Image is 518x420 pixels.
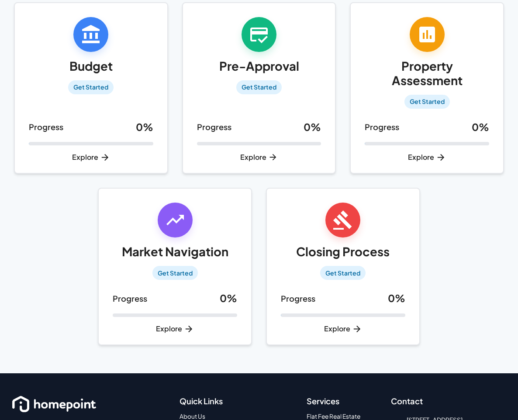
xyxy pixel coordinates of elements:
[113,293,147,304] p: Progress
[136,119,153,135] h6: 0 %
[29,152,153,162] p: Explore
[113,324,237,334] p: Explore
[404,97,450,106] span: Get Started
[122,244,228,259] h5: Market Navigation
[365,152,489,162] p: Explore
[180,413,205,420] a: About Us
[391,394,508,408] h6: Contact
[10,394,98,414] img: homepoint_logo_white_horz.png
[152,269,198,278] span: Get Started
[220,290,237,306] h6: 0 %
[365,59,489,88] h5: Property Assessment
[307,394,381,408] h6: Services
[365,121,399,133] p: Progress
[197,152,321,162] p: Explore
[320,269,366,278] span: Get Started
[68,83,114,92] span: Get Started
[197,121,231,133] p: Progress
[304,119,321,135] h6: 0 %
[236,83,282,92] span: Get Started
[281,324,405,334] p: Explore
[472,119,489,135] h6: 0 %
[296,244,390,259] h5: Closing Process
[29,121,63,133] p: Progress
[307,413,360,420] a: Flat Fee Real Estate
[180,394,296,408] h6: Quick Links
[68,59,114,73] h5: Budget
[388,290,405,306] h6: 0 %
[281,293,315,304] p: Progress
[219,59,299,73] h5: Pre-Approval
